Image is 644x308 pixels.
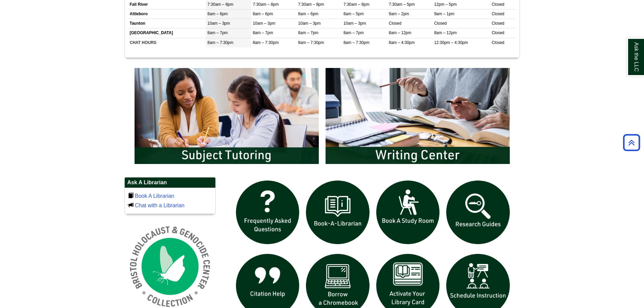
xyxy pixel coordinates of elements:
[434,21,447,26] span: Closed
[373,177,443,247] img: book a study room icon links to book a study room web page
[208,40,234,45] span: 8am – 7:30pm
[208,11,228,16] span: 8am – 6pm
[298,30,318,35] span: 8am – 7pm
[253,30,273,35] span: 8am – 7pm
[208,2,234,7] span: 7:30am – 8pm
[343,30,364,35] span: 8am – 7pm
[389,2,415,7] span: 7:30am – 5pm
[389,11,409,16] span: 9am – 2pm
[389,40,415,45] span: 8am – 4:30pm
[492,30,504,35] span: Closed
[343,11,364,16] span: 8am – 5pm
[389,30,411,35] span: 8am – 12pm
[128,38,206,47] td: CHAT HOURS
[492,2,504,7] span: Closed
[443,177,513,247] img: Research Guides icon links to research guides web page
[343,40,369,45] span: 8am – 7:30pm
[298,2,324,7] span: 7:30am – 8pm
[322,65,513,167] img: Writing Center Information
[135,193,174,199] a: Book A Librarian
[492,11,504,16] span: Closed
[208,30,228,35] span: 8am – 7pm
[125,177,215,188] h2: Ask A Librarian
[492,40,504,45] span: Closed
[303,177,373,247] img: Book a Librarian icon links to book a librarian web page
[298,40,324,45] span: 8am – 7:30pm
[253,11,273,16] span: 8am – 6pm
[389,21,401,26] span: Closed
[131,65,513,170] div: slideshow
[253,2,279,7] span: 7:30am – 8pm
[434,30,457,35] span: 8am – 12pm
[492,21,504,26] span: Closed
[434,2,457,7] span: 12pm – 5pm
[131,65,322,167] img: Subject Tutoring Information
[434,40,468,45] span: 12:30pm – 4:30pm
[343,21,366,26] span: 10am – 3pm
[434,11,454,16] span: 9am – 1pm
[135,203,185,208] a: Chat with a Librarian
[128,9,206,19] td: Attleboro
[343,2,369,7] span: 7:30am – 8pm
[233,177,303,247] img: frequently asked questions
[253,40,279,45] span: 8am – 7:30pm
[128,28,206,38] td: [GEOGRAPHIC_DATA]
[128,19,206,28] td: Taunton
[208,21,230,26] span: 10am – 3pm
[621,138,642,147] a: Back to Top
[253,21,276,26] span: 10am – 3pm
[298,11,318,16] span: 8am – 6pm
[298,21,321,26] span: 10am – 3pm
